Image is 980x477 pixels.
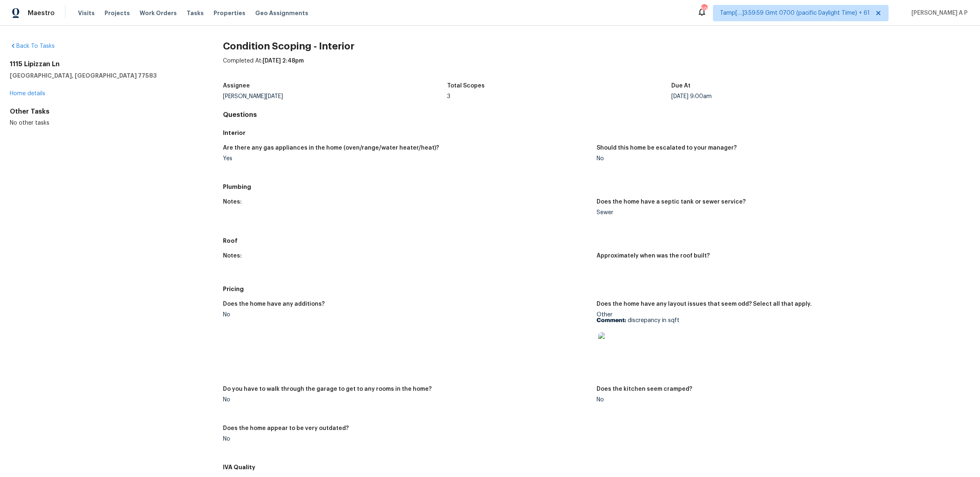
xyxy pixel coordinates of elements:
div: Other Tasks [10,107,197,116]
div: Other [597,312,964,363]
b: Comment: [597,318,626,323]
a: Back To Tasks [10,43,55,49]
div: 596 [701,5,707,13]
h2: 1115 Lipizzan Ln [10,60,197,68]
h5: Due At [671,83,690,89]
h5: Are there any gas appliances in the home (oven/range/water heater/heat)? [223,145,439,151]
h5: IVA Quality [223,463,970,471]
span: Geo Assignments [255,9,308,17]
h5: [GEOGRAPHIC_DATA], [GEOGRAPHIC_DATA] 77583 [10,72,197,80]
p: discrepancy in sqft [597,318,964,323]
h5: Notes: [223,253,242,259]
h5: Assignee [223,83,250,89]
h5: Plumbing [223,183,970,191]
span: Tamp[…]3:59:59 Gmt 0700 (pacific Daylight Time) + 61 [720,9,870,17]
div: No [597,397,964,403]
h5: Does the home appear to be very outdated? [223,425,349,431]
h5: Roof [223,237,970,245]
h5: Does the kitchen seem cramped? [597,386,692,392]
h5: Does the home have any layout issues that seem odd? Select all that apply. [597,301,812,307]
span: Visits [78,9,95,17]
h5: Does the home have a septic tank or sewer service? [597,199,746,205]
span: Projects [105,9,130,17]
div: [PERSON_NAME][DATE] [223,94,447,99]
div: No [223,397,590,403]
h5: Pricing [223,285,970,293]
h5: Does the home have any additions? [223,301,325,307]
h5: Notes: [223,199,242,205]
div: Completed At: [223,57,970,78]
div: No [223,312,590,318]
span: Tasks [187,10,204,16]
span: Work Orders [140,9,177,17]
h5: Total Scopes [447,83,485,89]
span: [PERSON_NAME] A P [908,9,968,17]
div: 3 [447,94,671,99]
h5: Do you have to walk through the garage to get to any rooms in the home? [223,386,432,392]
span: No other tasks [10,120,49,126]
div: No [597,156,964,161]
h5: Should this home be escalated to your manager? [597,145,737,151]
div: Sewer [597,210,964,215]
span: Maestro [28,9,55,17]
h4: Questions [223,111,970,119]
span: Properties [214,9,245,17]
h5: Interior [223,129,970,137]
h2: Condition Scoping - Interior [223,42,970,50]
h5: Approximately when was the roof built? [597,253,710,259]
div: [DATE] 9:00am [671,94,895,99]
a: Home details [10,91,45,96]
span: [DATE] 2:48pm [263,58,304,64]
div: Yes [223,156,590,161]
div: No [223,436,590,442]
